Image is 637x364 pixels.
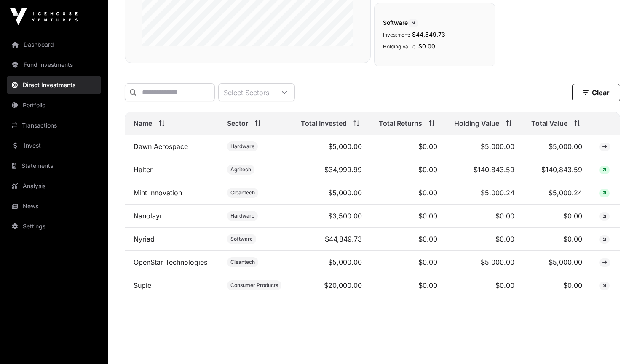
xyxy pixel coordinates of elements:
td: $5,000.00 [446,135,523,158]
td: $0.00 [370,181,446,205]
td: $140,843.59 [523,158,591,181]
a: Dawn Aerospace [134,142,188,151]
td: $0.00 [370,228,446,251]
span: Hardware [230,143,254,150]
td: $5,000.00 [523,135,591,158]
td: $0.00 [446,205,523,228]
a: Dashboard [7,35,101,54]
td: $0.00 [523,205,591,228]
td: $0.00 [523,274,591,297]
span: Holding Value [454,118,499,128]
td: $0.00 [446,274,523,297]
td: $5,000.24 [523,181,591,205]
img: Icehouse Ventures Logo [10,8,78,25]
td: $5,000.00 [292,251,370,274]
td: $0.00 [370,135,446,158]
span: Total Invested [301,118,347,128]
td: $5,000.00 [292,135,370,158]
span: Hardware [230,213,254,219]
td: $0.00 [370,274,446,297]
iframe: Chat Widget [595,324,637,364]
td: $5,000.24 [446,181,523,205]
td: $0.00 [370,158,446,181]
span: Software [383,19,487,27]
a: Statements [7,157,101,175]
td: $5,000.00 [292,181,370,205]
span: Name [134,118,152,128]
span: $0.00 [418,43,435,50]
td: $20,000.00 [292,274,370,297]
span: Total Returns [379,118,422,128]
td: $140,843.59 [446,158,523,181]
span: Agritech [230,166,251,173]
a: News [7,197,101,215]
td: $5,000.00 [446,251,523,274]
span: Consumer Products [230,282,278,289]
span: Software [230,236,253,242]
span: Total Value [531,118,567,128]
a: Mint Innovation [134,189,182,197]
span: Cleantech [230,189,255,196]
span: $44,849.73 [412,31,445,38]
span: Holding Value: [383,43,417,50]
a: Fund Investments [7,56,101,74]
a: Settings [7,217,101,236]
a: Halter [134,165,153,174]
a: Analysis [7,177,101,195]
td: $0.00 [446,228,523,251]
a: Nyriad [134,235,155,243]
span: Investment: [383,32,410,38]
a: Invest [7,136,101,155]
span: Cleantech [230,259,255,266]
span: Sector [227,118,248,128]
a: Nanolayr [134,212,162,220]
a: Transactions [7,116,101,135]
td: $34,999.99 [292,158,370,181]
td: $0.00 [370,251,446,274]
td: $0.00 [370,205,446,228]
a: Supie [134,281,151,290]
a: OpenStar Technologies [134,258,207,266]
td: $3,500.00 [292,205,370,228]
a: Direct Investments [7,76,101,94]
div: Select Sectors [219,84,274,101]
td: $44,849.73 [292,228,370,251]
a: Portfolio [7,96,101,114]
button: Clear [572,84,620,101]
td: $5,000.00 [523,251,591,274]
td: $0.00 [523,228,591,251]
